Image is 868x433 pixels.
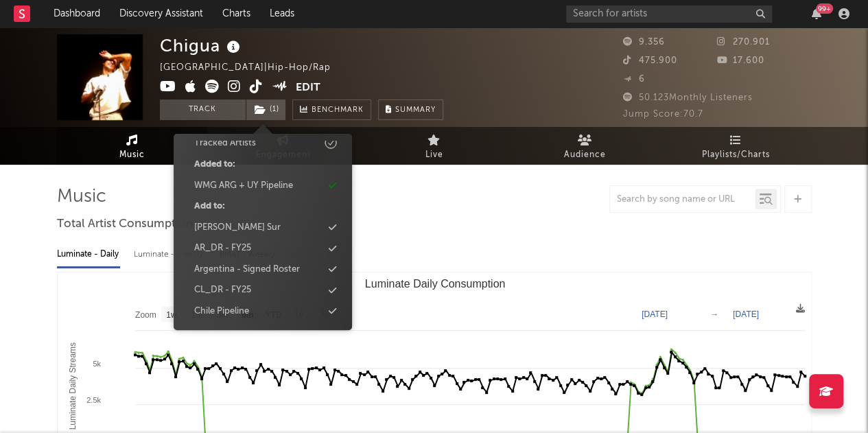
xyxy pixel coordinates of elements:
[194,305,249,318] div: Chile Pipeline
[166,310,177,320] text: 1w
[194,242,251,255] div: AR_DR - FY25
[194,137,256,150] div: Tracked Artists
[160,34,244,57] div: Chigua
[160,100,246,120] button: Track
[564,147,606,163] span: Audience
[194,179,293,193] div: WMG ARG + UY Pipeline
[68,342,78,430] text: Luminate Daily Streams
[623,110,703,119] span: Jump Score: 70.7
[208,127,359,165] a: Engagement
[246,100,286,120] span: ( 1 )
[246,100,285,120] button: (1)
[733,309,759,319] text: [DATE]
[623,75,645,84] span: 6
[119,147,145,163] span: Music
[194,158,235,172] div: Added to:
[717,38,770,47] span: 270.901
[710,309,718,319] text: →
[623,93,753,102] span: 50.123 Monthly Listeners
[610,194,755,205] input: Search by song name or URL
[359,127,510,165] a: Live
[93,360,101,368] text: 5k
[623,38,665,47] span: 9.356
[194,200,225,213] div: Add to:
[364,278,505,290] text: Luminate Daily Consumption
[425,147,443,163] span: Live
[292,100,371,120] a: Benchmark
[812,8,821,19] button: 99+
[702,147,770,163] span: Playlists/Charts
[312,102,364,119] span: Benchmark
[86,396,101,404] text: 2.5k
[717,56,764,65] span: 17.600
[134,243,206,266] div: Luminate - Weekly
[296,80,320,97] button: Edit
[395,106,436,114] span: Summary
[135,310,156,320] text: Zoom
[661,127,812,165] a: Playlists/Charts
[816,3,833,14] div: 99 +
[642,309,668,319] text: [DATE]
[57,127,208,165] a: Music
[623,56,677,65] span: 475.900
[194,221,281,235] div: [PERSON_NAME] Sur
[160,60,347,76] div: [GEOGRAPHIC_DATA] | Hip-Hop/Rap
[57,216,193,233] span: Total Artist Consumption
[194,263,300,277] div: Argentina - Signed Roster
[566,5,772,23] input: Search for artists
[194,283,251,297] div: CL_DR - FY25
[510,127,661,165] a: Audience
[378,100,443,120] button: Summary
[57,243,120,266] div: Luminate - Daily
